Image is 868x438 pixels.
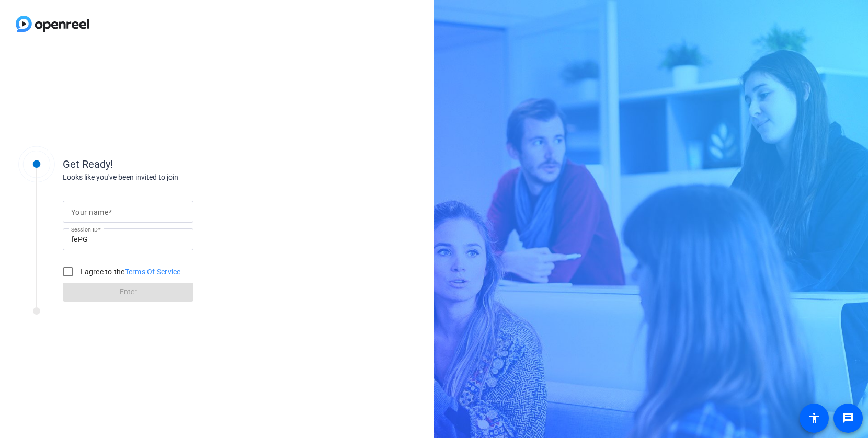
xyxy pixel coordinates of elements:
mat-icon: message [842,412,854,424]
a: Terms Of Service [125,268,181,276]
mat-label: Session ID [71,226,98,233]
label: I agree to the [78,267,181,277]
div: Looks like you've been invited to join [63,172,272,183]
div: Get Ready! [63,156,272,172]
mat-label: Your name [71,208,108,216]
mat-icon: accessibility [808,412,820,424]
